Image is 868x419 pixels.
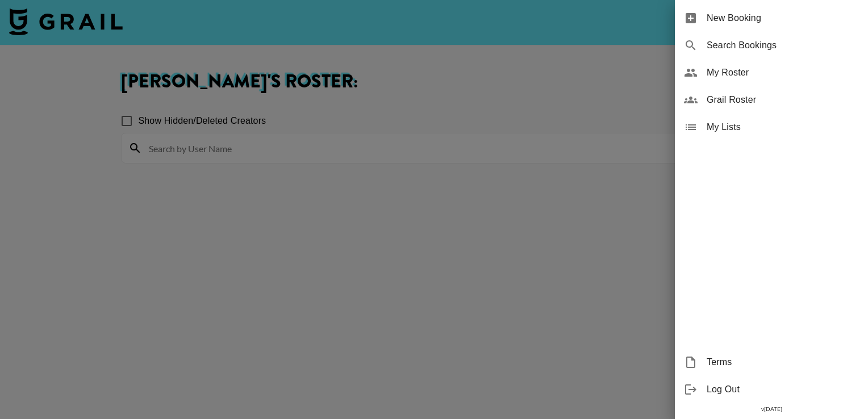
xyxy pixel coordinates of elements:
span: Log Out [707,383,859,396]
span: My Roster [707,66,859,79]
div: v [DATE] [675,403,868,415]
div: My Lists [675,114,868,141]
div: Terms [675,349,868,376]
div: Search Bookings [675,32,868,59]
div: My Roster [675,59,868,86]
div: New Booking [675,5,868,32]
span: Grail Roster [707,93,859,107]
span: My Lists [707,120,859,134]
div: Log Out [675,376,868,403]
div: Grail Roster [675,86,868,114]
span: Search Bookings [707,39,859,52]
span: New Booking [707,11,859,25]
span: Terms [707,355,859,369]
